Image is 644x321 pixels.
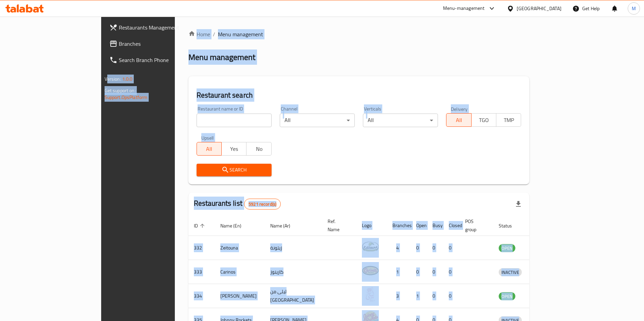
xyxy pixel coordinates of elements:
td: [PERSON_NAME] [215,284,265,308]
td: 3 [387,284,411,308]
img: Zeitouna [362,238,379,255]
div: Export file [510,196,527,212]
td: Zeitouna [215,236,265,260]
button: No [246,142,271,156]
td: 0 [411,236,427,260]
td: 4 [387,236,411,260]
span: TGO [474,115,494,125]
span: Status [499,222,521,230]
th: Branches [387,215,411,236]
a: Search Branch Phone [104,52,209,68]
div: [GEOGRAPHIC_DATA] [517,5,562,12]
td: 0 [411,260,427,284]
td: 1 [387,260,411,284]
td: ليلى من [GEOGRAPHIC_DATA] [265,284,322,308]
span: Yes [224,144,244,154]
td: كارينوز [265,260,322,284]
div: Total records count [244,199,281,209]
img: Leila Min Lebnan [362,286,379,303]
h2: Menu management [188,52,255,63]
span: M [632,5,636,12]
span: 5921 record(s) [244,201,280,207]
th: Busy [427,215,443,236]
div: INACTIVE [499,268,522,276]
span: All [449,115,468,125]
th: Closed [443,215,460,236]
button: Search [197,164,272,176]
span: Branches [119,40,203,48]
div: All [280,114,355,127]
span: POS group [465,217,485,234]
td: 0 [427,284,443,308]
label: Delivery [451,106,468,111]
td: زيتونة [265,236,322,260]
h2: Restaurant search [197,90,521,100]
img: Carinos [362,262,379,279]
div: Menu-management [443,4,485,13]
td: 0 [443,284,460,308]
span: TMP [499,115,518,125]
span: No [249,144,269,154]
td: 0 [443,236,460,260]
a: Restaurants Management [104,19,209,36]
h2: Restaurants list [194,198,281,209]
span: OPEN [499,244,515,252]
button: TGO [471,113,496,127]
a: Support.OpsPlatform [105,93,148,102]
th: Logo [356,215,387,236]
td: 0 [427,260,443,284]
span: OPEN [499,293,515,300]
li: / [213,30,215,38]
a: Branches [104,36,209,52]
nav: breadcrumb [188,30,530,38]
span: INACTIVE [499,268,522,276]
button: TMP [496,113,521,127]
td: 0 [443,260,460,284]
button: Yes [221,142,246,156]
td: Carinos [215,260,265,284]
input: Search for restaurant name or ID.. [197,114,272,127]
span: All [200,144,219,154]
label: Upsell [201,135,214,140]
span: Search [202,166,266,174]
span: Menu management [218,30,263,38]
td: 1 [411,284,427,308]
span: Get support on: [105,86,136,95]
span: Ref. Name [328,217,348,234]
span: ID [194,222,207,230]
button: All [446,113,471,127]
span: 1.0.0 [122,75,133,83]
span: Name (Ar) [270,222,299,230]
span: Name (En) [220,222,250,230]
span: Version: [105,75,121,83]
div: All [363,114,438,127]
td: 0 [427,236,443,260]
span: Restaurants Management [119,23,203,32]
div: OPEN [499,244,515,252]
th: Open [411,215,427,236]
button: All [197,142,222,156]
span: Search Branch Phone [119,56,203,64]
